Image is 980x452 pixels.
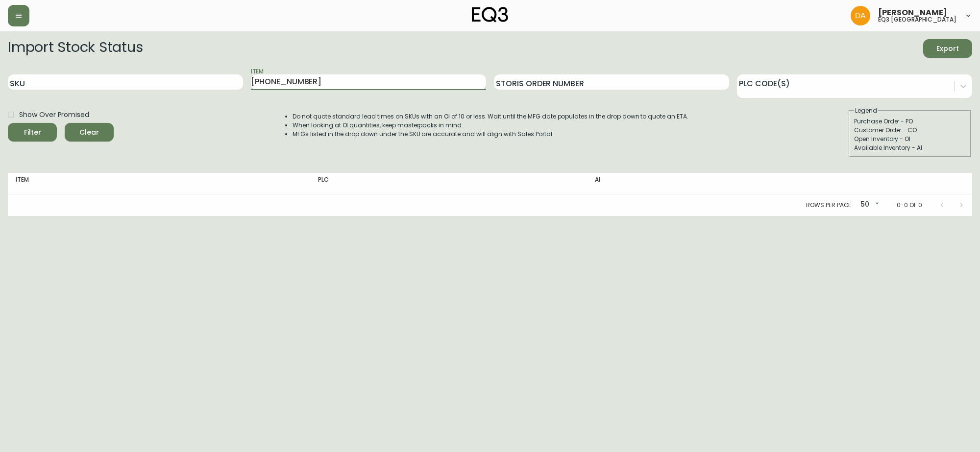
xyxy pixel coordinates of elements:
[65,123,114,142] button: Clear
[293,121,688,130] li: When looking at OI quantities, keep masterpacks in mind.
[931,43,964,55] span: Export
[19,110,89,120] span: Show Over Promised
[472,7,508,23] img: logo
[73,126,106,139] span: Clear
[878,9,947,17] span: [PERSON_NAME]
[851,6,870,25] img: dd1a7e8db21a0ac8adbf82b84ca05374
[878,17,956,23] h5: eq3 [GEOGRAPHIC_DATA]
[8,39,143,58] h2: Import Stock Status
[806,201,853,210] p: Rows per page:
[854,135,966,143] div: Open Inventory - OI
[8,123,57,142] button: Filter
[857,197,881,213] div: 50
[854,126,966,135] div: Customer Order - CO
[923,39,972,58] button: Export
[854,106,878,115] legend: Legend
[854,143,966,152] div: Available Inventory - AI
[854,117,966,126] div: Purchase Order - PO
[897,201,922,210] p: 0-0 of 0
[310,173,587,194] th: PLC
[24,126,41,139] div: Filter
[293,130,688,139] li: MFGs listed in the drop down under the SKU are accurate and will align with Sales Portal.
[293,112,688,121] li: Do not quote standard lead times on SKUs with an OI of 10 or less. Wait until the MFG date popula...
[8,173,310,194] th: Item
[587,173,808,194] th: AI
